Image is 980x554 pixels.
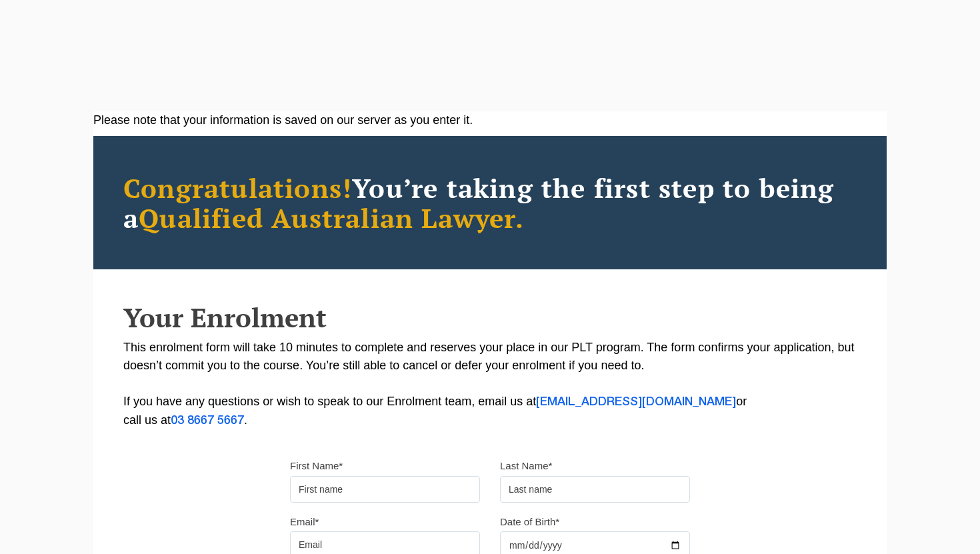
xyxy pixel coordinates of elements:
[290,476,480,503] input: First name
[93,111,887,129] div: Please note that your information is saved on our server as you enter it.
[536,397,736,407] a: [EMAIL_ADDRESS][DOMAIN_NAME]
[290,515,319,529] label: Email*
[123,339,857,430] p: This enrolment form will take 10 minutes to complete and reserves your place in our PLT program. ...
[139,200,524,235] span: Qualified Australian Lawyer.
[123,170,352,205] span: Congratulations!
[123,173,857,233] h2: You’re taking the first step to being a
[500,476,690,503] input: Last name
[500,515,559,529] label: Date of Birth*
[500,459,552,473] label: Last Name*
[123,303,857,332] h2: Your Enrolment
[290,459,343,473] label: First Name*
[171,415,244,426] a: 03 8667 5667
